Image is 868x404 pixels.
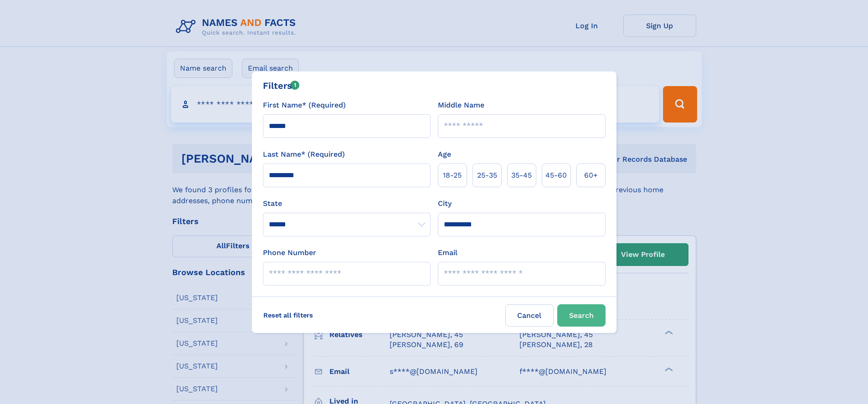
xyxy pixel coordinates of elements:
span: 45‑60 [545,170,567,181]
label: Email [438,247,457,258]
label: Age [438,149,451,160]
button: Search [557,304,606,327]
span: 25‑35 [477,170,497,181]
label: City [438,198,452,209]
span: 35‑45 [511,170,532,181]
span: 60+ [584,170,598,181]
label: Middle Name [438,100,484,111]
label: Reset all filters [257,304,319,326]
label: Phone Number [263,247,316,258]
label: First Name* (Required) [263,100,346,111]
label: Last Name* (Required) [263,149,345,160]
span: 18‑25 [443,170,462,181]
div: Filters [263,79,300,92]
label: State [263,198,431,209]
label: Cancel [505,304,554,327]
